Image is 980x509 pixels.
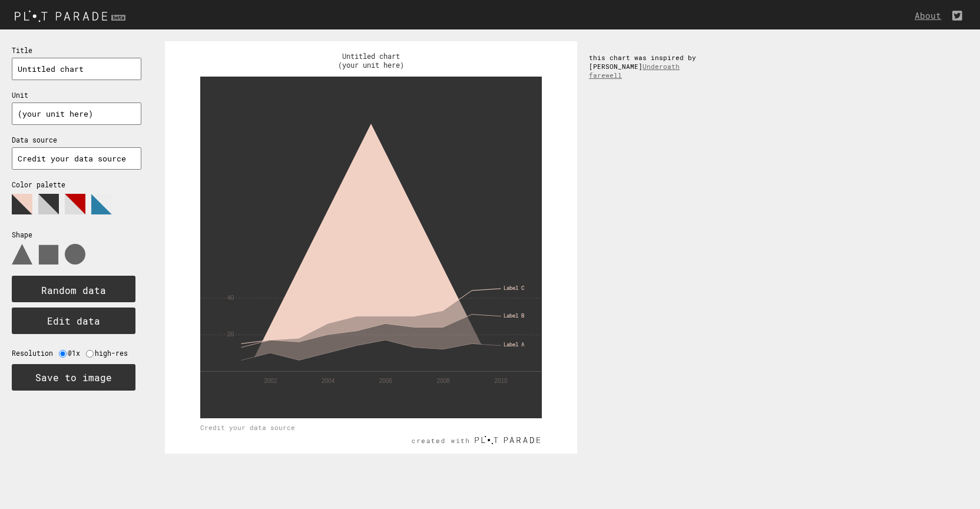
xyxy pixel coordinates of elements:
label: high-res [95,349,134,358]
label: Resolution [12,349,59,358]
tspan: 2002 [264,378,277,384]
text: (your unit here) [338,60,404,70]
p: Title [12,46,141,55]
a: About [915,10,947,21]
button: Save to image [12,364,135,391]
a: Underoath farewell [589,62,680,80]
tspan: 40 [227,295,234,301]
tspan: 2010 [494,378,508,384]
label: @1x [68,349,86,358]
p: Color palette [12,180,141,189]
p: Shape [12,230,141,239]
tspan: Label C [504,285,524,291]
button: Edit data [12,308,135,334]
p: Unit [12,91,141,100]
p: Data source [12,135,141,144]
tspan: Label B [504,312,524,319]
text: Credit your data source [200,423,295,432]
div: this chart was inspired by [PERSON_NAME] [577,41,719,91]
tspan: 2004 [322,378,335,384]
tspan: 2008 [437,378,451,384]
text: Random data [41,284,106,296]
text: Untitled chart [342,51,400,61]
tspan: Label A [504,341,525,348]
tspan: 20 [227,331,234,338]
tspan: 2006 [379,378,393,384]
